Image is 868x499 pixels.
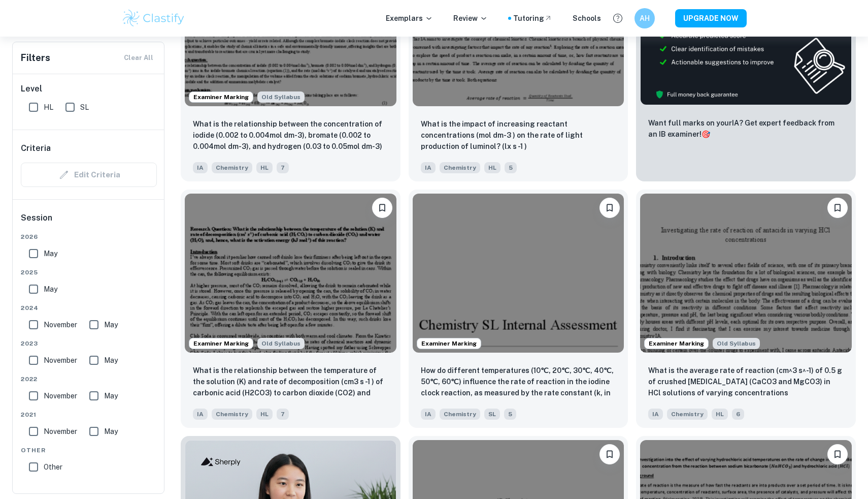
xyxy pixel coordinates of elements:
span: IA [648,409,663,420]
h6: AH [639,13,651,24]
span: Examiner Marking [189,92,253,102]
span: IA [421,409,436,420]
span: HL [44,102,53,113]
span: Examiner Marking [417,339,481,348]
span: November [44,319,77,330]
span: Examiner Marking [189,339,253,348]
span: 2025 [21,268,157,277]
button: Help and Feedback [609,10,626,27]
a: Examiner MarkingBookmarkHow do different temperatures (10℃, 20℃, 30℃, 40℃, 50℃, 60℃) influence th... [409,190,628,427]
img: Chemistry IA example thumbnail: What is the average rate of reaction (cm [640,194,852,352]
span: 2022 [21,375,157,384]
h6: Filters [21,51,50,65]
span: Examiner Marking [645,339,708,348]
span: May [104,390,118,401]
span: May [44,248,57,259]
p: What is the average rate of reaction (cm^3 s^-1) of 0.5 g of crushed antacids (CaCO3 and MgCO3) i... [648,365,844,399]
div: Criteria filters are unavailable when searching by topic [21,163,157,187]
span: 2023 [21,339,157,348]
span: November [44,355,77,366]
span: 7 [277,162,289,173]
span: HL [256,409,273,420]
span: HL [256,162,273,173]
span: Old Syllabus [713,338,760,349]
span: 2026 [21,232,157,241]
span: Chemistry [212,162,252,173]
span: IA [193,409,208,420]
span: Chemistry [440,162,480,173]
span: Other [44,461,62,473]
a: Examiner MarkingStarting from the May 2025 session, the Chemistry IA requirements have changed. I... [181,190,400,427]
div: Starting from the May 2025 session, the Chemistry IA requirements have changed. It's OK to refer ... [257,91,305,103]
span: November [44,390,77,401]
div: Starting from the May 2025 session, the Chemistry IA requirements have changed. It's OK to refer ... [713,338,760,349]
span: HL [712,409,728,420]
span: Chemistry [212,409,252,420]
span: 6 [732,409,744,420]
span: Old Syllabus [257,91,305,103]
span: Chemistry [667,409,708,420]
span: November [44,426,77,437]
p: What is the relationship between the temperature of the solution (K) and rate of decomposition (c... [193,365,388,399]
button: AH [635,8,655,28]
a: Schools [573,13,601,24]
a: Tutoring [513,13,552,24]
h6: Session [21,212,157,232]
span: 5 [505,162,517,173]
span: Chemistry [440,409,480,420]
p: What is the impact of increasing reactant concentrations (mol dm-3 ) on the rate of light product... [421,118,616,152]
span: IA [193,162,208,173]
span: May [44,284,57,295]
span: Old Syllabus [257,338,305,349]
div: Starting from the May 2025 session, the Chemistry IA requirements have changed. It's OK to refer ... [257,338,305,349]
h6: Level [21,83,157,95]
span: 5 [504,409,516,420]
button: Bookmark [827,198,848,218]
h6: Criteria [21,142,51,154]
img: Clastify logo [121,8,186,28]
button: Bookmark [599,444,620,464]
span: 2024 [21,303,157,313]
span: SL [484,409,500,420]
span: IA [421,162,436,173]
span: SL [80,102,89,113]
span: 7 [277,409,289,420]
span: HL [484,162,500,173]
p: What is the relationship between the concentration of iodide (0.002 to 0.004mol dm-3), bromate (0... [193,118,388,153]
p: How do different temperatures (10℃, 20℃, 30℃, 40℃, 50℃, 60℃) influence the rate of reaction in th... [421,365,616,399]
button: UPGRADE NOW [675,9,747,27]
button: Bookmark [827,444,848,464]
span: May [104,426,118,437]
span: Other [21,446,157,455]
a: Examiner MarkingStarting from the May 2025 session, the Chemistry IA requirements have changed. I... [636,190,856,427]
p: Exemplars [386,13,433,24]
span: May [104,355,118,366]
img: Chemistry IA example thumbnail: What is the relationship between the tem [185,194,396,352]
button: Bookmark [599,198,620,218]
img: Chemistry IA example thumbnail: How do different temperatures (10℃, 20℃, [413,194,624,352]
span: 🎯 [702,130,710,138]
p: Want full marks on your IA ? Get expert feedback from an IB examiner! [648,117,844,140]
span: May [104,319,118,330]
span: 2021 [21,410,157,419]
button: Bookmark [372,198,392,218]
p: Review [453,13,488,24]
